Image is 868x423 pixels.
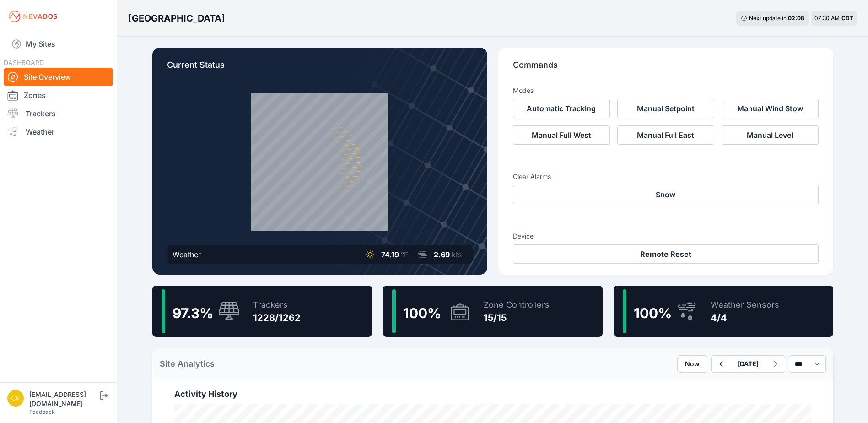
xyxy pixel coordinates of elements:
[401,250,408,259] span: °F
[614,286,833,337] a: 100%Weather Sensors4/4
[253,311,301,324] div: 1228/1262
[513,86,534,95] h3: Modes
[383,286,603,337] a: 100%Zone Controllers15/15
[513,99,610,118] button: Automatic Tracking
[634,305,672,321] span: 100 %
[677,355,707,373] button: Now
[128,12,225,25] h3: [GEOGRAPHIC_DATA]
[722,125,819,145] button: Manual Level
[160,358,215,370] h2: Site Analytics
[513,244,819,264] button: Remote Reset
[7,390,24,407] img: ckent@prim.com
[29,390,98,408] div: [EMAIL_ADDRESS][DOMAIN_NAME]
[29,408,55,415] a: Feedback
[4,59,44,66] span: DASHBOARD
[4,33,113,55] a: My Sites
[617,125,714,145] button: Manual Full East
[381,250,399,259] span: 74.19
[513,232,819,241] h3: Device
[4,104,113,123] a: Trackers
[513,125,610,145] button: Manual Full West
[730,356,766,372] button: [DATE]
[788,15,804,22] div: 02 : 08
[484,311,550,324] div: 15/15
[167,59,473,79] p: Current Status
[711,311,779,324] div: 4/4
[4,68,113,86] a: Site Overview
[513,185,819,204] button: Snow
[128,6,225,30] nav: Breadcrumb
[484,298,550,311] div: Zone Controllers
[722,99,819,118] button: Manual Wind Stow
[403,305,441,321] span: 100 %
[711,298,779,311] div: Weather Sensors
[152,286,372,337] a: 97.3%Trackers1228/1262
[4,123,113,141] a: Weather
[173,305,213,321] span: 97.3 %
[4,86,113,104] a: Zones
[513,59,819,79] p: Commands
[174,388,811,401] h2: Activity History
[434,250,450,259] span: 2.69
[173,249,201,260] div: Weather
[452,250,462,259] span: kts
[841,15,853,22] span: CDT
[513,172,819,181] h3: Clear Alarms
[7,9,59,24] img: Nevados
[253,298,301,311] div: Trackers
[814,15,840,22] span: 07:30 AM
[617,99,714,118] button: Manual Setpoint
[749,15,787,22] span: Next update in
